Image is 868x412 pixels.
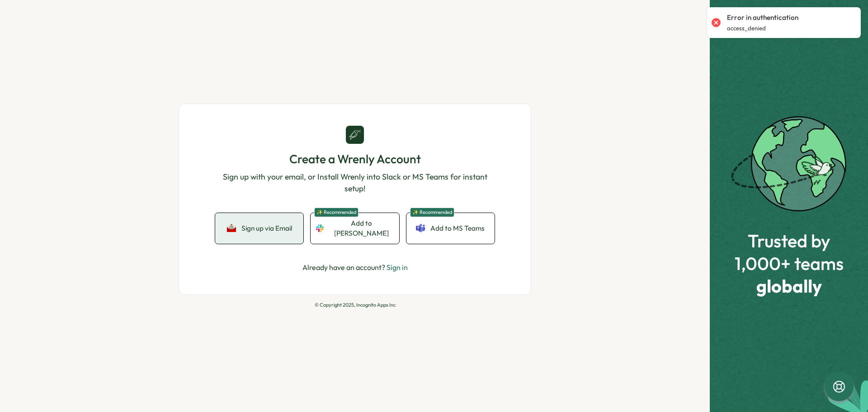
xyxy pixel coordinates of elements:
span: Sign up via Email [241,224,292,232]
a: Sign in [387,263,408,272]
h1: Create a Wrenly Account [215,151,495,167]
p: access_denied [727,24,766,33]
button: Sign up via Email [215,213,303,244]
span: Trusted by [735,231,844,251]
p: Error in authentication [727,13,798,23]
a: ✨ RecommendedAdd to MS Teams [406,213,495,244]
p: © Copyright 2025, Incognito Apps Inc [179,302,531,308]
span: Add to MS Teams [430,223,485,233]
span: ✨ Recommended [314,208,359,217]
span: 1,000+ teams [735,253,844,273]
a: ✨ RecommendedAdd to [PERSON_NAME] [311,213,399,244]
span: Add to [PERSON_NAME] [329,218,394,238]
p: Sign up with your email, or Install Wrenly into Slack or MS Teams for instant setup! [215,171,495,195]
p: Already have an account? [302,262,408,273]
span: ✨ Recommended [410,208,454,217]
span: globally [735,276,844,296]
